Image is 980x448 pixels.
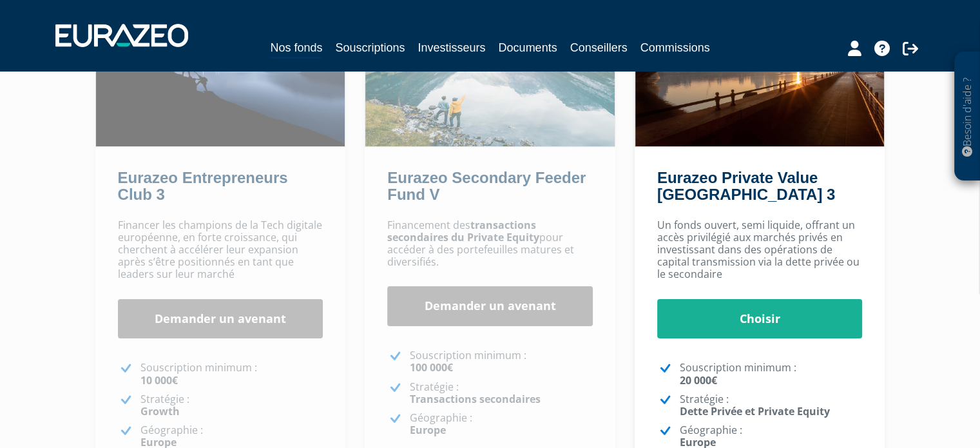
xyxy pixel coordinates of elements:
[680,393,863,418] p: Stratégie :
[387,286,593,326] a: Demander un avenant
[418,39,485,57] a: Investisseurs
[960,59,975,175] p: Besoin d'aide ?
[387,219,593,269] p: Financement des pour accéder à des portefeuilles matures et diversifiés.
[140,393,323,418] p: Stratégie :
[387,169,586,203] a: Eurazeo Secondary Feeder Fund V
[657,169,835,203] a: Eurazeo Private Value [GEOGRAPHIC_DATA] 3
[387,218,539,244] strong: transactions secondaires du Private Equity
[55,24,188,47] img: 1732889491-logotype_eurazeo_blanc_rvb.png
[410,412,593,436] p: Géographie :
[410,423,446,437] strong: Europe
[410,381,593,405] p: Stratégie :
[499,39,557,57] a: Documents
[570,39,628,57] a: Conseillers
[140,362,323,386] p: Souscription minimum :
[680,373,717,387] strong: 20 000€
[410,360,453,375] strong: 100 000€
[657,219,863,281] p: Un fonds ouvert, semi liquide, offrant un accès privilégié aux marchés privés en investissant dan...
[640,39,710,57] a: Commissions
[657,299,863,339] a: Choisir
[118,169,288,203] a: Eurazeo Entrepreneurs Club 3
[680,362,863,386] p: Souscription minimum :
[410,392,541,406] strong: Transactions secondaires
[118,299,323,339] a: Demander un avenant
[680,404,830,418] strong: Dette Privée et Private Equity
[140,373,178,387] strong: 10 000€
[270,39,322,59] a: Nos fonds
[118,219,323,281] p: Financer les champions de la Tech digitale européenne, en forte croissance, qui cherchent à accél...
[335,39,405,57] a: Souscriptions
[140,404,180,418] strong: Growth
[410,349,593,374] p: Souscription minimum :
